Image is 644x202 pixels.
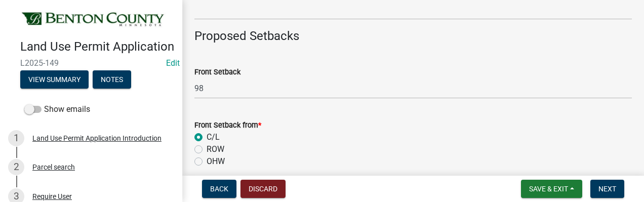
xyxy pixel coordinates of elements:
[20,11,166,29] img: Benton County, Minnesota
[194,29,632,44] h4: Proposed Setbacks
[207,131,220,143] label: C/L
[20,76,89,84] wm-modal-confirm: Summary
[529,185,568,193] span: Save & Exit
[166,58,180,68] a: Edit
[207,143,224,155] label: ROW
[8,159,24,175] div: 2
[32,193,72,200] div: Require User
[20,58,162,68] span: L2025-149
[93,76,131,84] wm-modal-confirm: Notes
[210,185,228,193] span: Back
[194,69,240,76] label: Front Setback
[240,180,286,198] button: Discard
[20,70,89,89] button: View Summary
[93,70,131,89] button: Notes
[32,135,162,142] div: Land Use Permit Application Introduction
[8,130,24,146] div: 1
[207,155,225,168] label: OHW
[598,185,616,193] span: Next
[590,180,624,198] button: Next
[202,180,236,198] button: Back
[521,180,582,198] button: Save & Exit
[166,58,180,68] wm-modal-confirm: Edit Application Number
[194,122,261,129] label: Front Setback from
[32,164,75,171] div: Parcel search
[24,103,90,115] label: Show emails
[20,39,174,54] h4: Land Use Permit Application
